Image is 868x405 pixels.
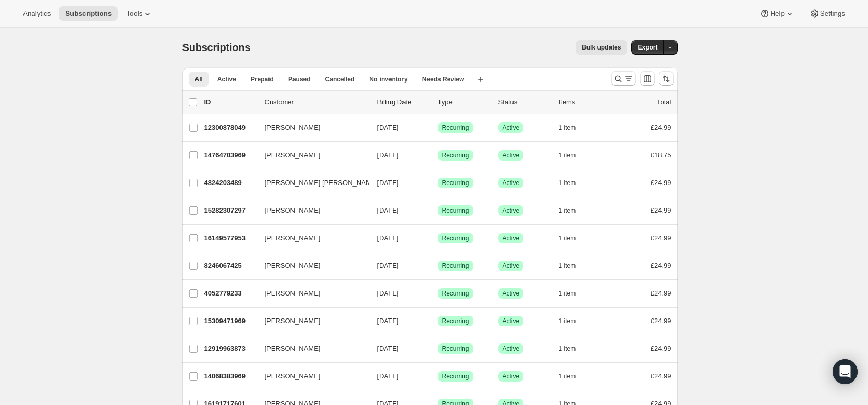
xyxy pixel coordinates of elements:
button: 1 item [559,231,588,246]
span: £24.99 [651,372,671,380]
div: 8246067425[PERSON_NAME][DATE]SuccessRecurringSuccessActive1 item£24.99 [204,259,671,273]
button: [PERSON_NAME] [259,119,363,136]
span: 1 item [559,234,576,242]
span: 1 item [559,179,576,187]
button: Export [631,40,664,55]
span: [PERSON_NAME] [265,343,321,354]
span: 1 item [559,345,576,353]
p: 14068383969 [204,371,256,382]
span: No inventory [369,75,407,83]
span: Subscriptions [182,42,251,53]
span: [PERSON_NAME] [265,261,321,271]
button: Search and filter results [611,71,636,86]
span: Active [503,124,520,132]
span: 1 item [559,262,576,270]
button: Analytics [17,6,57,21]
span: Prepaid [251,75,274,83]
span: Recurring [442,179,469,187]
span: [PERSON_NAME] [265,205,321,216]
p: Status [498,97,551,107]
span: [PERSON_NAME] [265,288,321,299]
p: 14764703969 [204,150,256,161]
button: [PERSON_NAME] [259,340,363,357]
button: [PERSON_NAME] [259,147,363,164]
span: [PERSON_NAME] [265,150,321,161]
div: Type [438,97,490,107]
span: Recurring [442,289,469,298]
span: Recurring [442,262,469,270]
p: ID [204,97,256,107]
span: £24.99 [651,345,671,352]
button: [PERSON_NAME] [259,285,363,302]
span: 1 item [559,151,576,159]
div: 12300878049[PERSON_NAME][DATE]SuccessRecurringSuccessActive1 item£24.99 [204,120,671,135]
span: 1 item [559,206,576,215]
span: Active [503,179,520,187]
button: Help [753,6,801,21]
span: Tools [126,9,142,18]
button: 1 item [559,286,588,301]
button: [PERSON_NAME] [PERSON_NAME] [259,175,363,191]
button: Bulk updates [576,40,627,55]
span: Recurring [442,372,469,381]
p: 12919963873 [204,343,256,354]
span: Active [503,206,520,215]
span: Bulk updates [582,43,621,52]
button: 1 item [559,148,588,163]
button: Settings [803,6,851,21]
button: 1 item [559,176,588,190]
span: [DATE] [377,345,399,352]
p: 8246067425 [204,261,256,271]
span: £24.99 [651,124,671,131]
div: 12919963873[PERSON_NAME][DATE]SuccessRecurringSuccessActive1 item£24.99 [204,341,671,356]
span: Recurring [442,124,469,132]
button: Tools [120,6,159,21]
span: £24.99 [651,262,671,269]
span: Cancelled [325,75,355,83]
span: [PERSON_NAME] [265,316,321,326]
span: Paused [288,75,311,83]
p: 12300878049 [204,122,256,133]
span: Active [503,151,520,159]
div: 14068383969[PERSON_NAME][DATE]SuccessRecurringSuccessActive1 item£24.99 [204,369,671,384]
button: 1 item [559,341,588,356]
span: 1 item [559,372,576,381]
span: £24.99 [651,206,671,214]
button: Sort the results [659,71,674,86]
button: 1 item [559,369,588,384]
span: £18.75 [651,151,671,159]
span: 1 item [559,289,576,298]
span: Active [217,75,236,83]
span: Active [503,317,520,325]
span: [PERSON_NAME] [265,122,321,133]
span: [DATE] [377,234,399,242]
span: Active [503,234,520,242]
div: 14764703969[PERSON_NAME][DATE]SuccessRecurringSuccessActive1 item£18.75 [204,148,671,163]
span: [DATE] [377,151,399,159]
span: [DATE] [377,317,399,325]
span: Recurring [442,151,469,159]
span: [DATE] [377,262,399,269]
span: Active [503,289,520,298]
span: [DATE] [377,179,399,187]
p: 15282307297 [204,205,256,216]
p: Customer [265,97,369,107]
button: 1 item [559,120,588,135]
span: Recurring [442,345,469,353]
button: 1 item [559,314,588,328]
span: £24.99 [651,234,671,242]
button: [PERSON_NAME] [259,257,363,274]
p: 15309471969 [204,316,256,326]
span: Analytics [23,9,51,18]
button: [PERSON_NAME] [259,368,363,385]
p: Billing Date [377,97,430,107]
span: All [195,75,203,83]
span: [DATE] [377,289,399,297]
div: 16149577953[PERSON_NAME][DATE]SuccessRecurringSuccessActive1 item£24.99 [204,231,671,246]
div: Items [559,97,611,107]
button: [PERSON_NAME] [259,230,363,247]
div: 15309471969[PERSON_NAME][DATE]SuccessRecurringSuccessActive1 item£24.99 [204,314,671,328]
button: Create new view [472,72,489,87]
button: [PERSON_NAME] [259,313,363,329]
div: 4052779233[PERSON_NAME][DATE]SuccessRecurringSuccessActive1 item£24.99 [204,286,671,301]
